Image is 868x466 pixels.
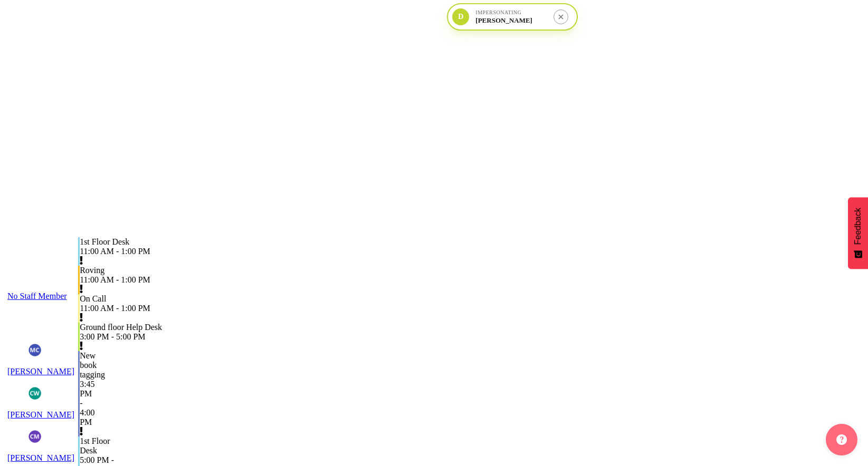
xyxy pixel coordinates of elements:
[80,237,164,247] div: 1st Floor Desk
[80,380,90,427] div: 3:45 PM - 4:00 PM
[7,421,75,463] td: Chamique Mamolo resource
[7,453,74,462] a: [PERSON_NAME]
[78,351,90,436] div: No Staff Member"s event - New book tagging Begin From Friday, September 26, 2025 at 3:45:00 PM GM...
[7,259,75,334] td: No Staff Member resource
[80,323,164,332] div: Ground floor Help Desk
[7,378,75,420] td: Catherine Wilson resource
[7,335,75,377] td: Aurora Catu resource
[7,367,74,376] a: [PERSON_NAME]
[80,247,164,256] div: 11:00 AM - 1:00 PM
[78,294,164,323] div: No Staff Member"s event - On Call Begin From Friday, September 26, 2025 at 11:00:00 AM GMT+07:00 ...
[80,436,122,455] div: 1st Floor Desk
[80,304,164,313] div: 11:00 AM - 1:00 PM
[80,275,164,285] div: 11:00 AM - 1:00 PM
[80,294,164,304] div: On Call
[853,208,863,245] span: Feedback
[7,410,74,419] a: [PERSON_NAME]
[80,332,164,342] div: 3:00 PM - 5:00 PM
[80,351,90,380] div: New book tagging
[80,266,164,275] div: Roving
[78,237,164,266] div: No Staff Member"s event - 1st Floor Desk Begin From Friday, September 26, 2025 at 11:00:00 AM GMT...
[836,434,847,445] img: help-xxl-2.png
[848,197,868,269] button: Feedback - Show survey
[554,9,568,24] button: Stop impersonation
[78,266,164,294] div: No Staff Member"s event - Roving Begin From Friday, September 26, 2025 at 11:00:00 AM GMT+07:00 E...
[78,323,164,351] div: No Staff Member"s event - Ground floor Help Desk Begin From Friday, September 26, 2025 at 3:00:00...
[7,292,67,300] a: No Staff Member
